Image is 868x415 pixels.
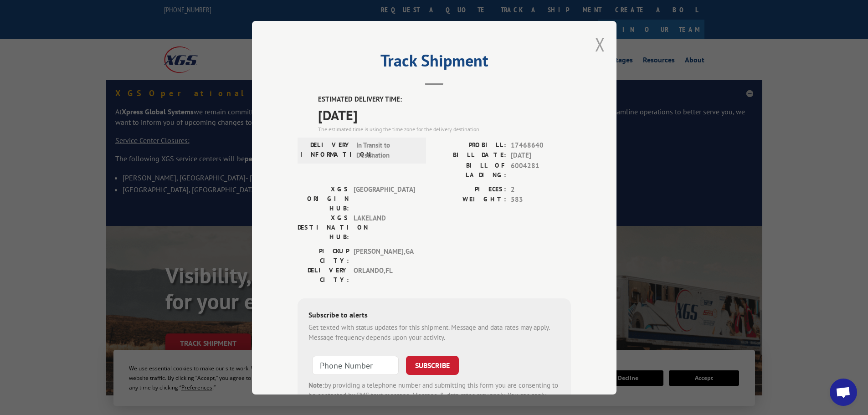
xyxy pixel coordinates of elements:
span: [DATE] [511,150,571,161]
label: DELIVERY INFORMATION: [300,140,352,160]
span: [PERSON_NAME] , GA [354,246,415,265]
label: XGS DESTINATION HUB: [298,213,349,241]
label: ESTIMATED DELIVERY TIME: [318,94,571,105]
span: In Transit to Destination [356,140,418,160]
label: BILL DATE: [434,150,506,161]
label: DELIVERY CITY: [298,265,349,284]
button: Close modal [595,32,605,56]
div: The estimated time is using the time zone for the delivery destination. [318,125,571,133]
strong: Note: [308,380,324,389]
span: ORLANDO , FL [354,265,415,284]
label: WEIGHT: [434,195,506,205]
span: LAKELAND [354,213,415,241]
label: BILL OF LADING: [434,160,506,179]
span: 2 [511,184,571,195]
label: XGS ORIGIN HUB: [298,184,349,213]
label: PICKUP CITY: [298,246,349,265]
a: Open chat [830,379,857,406]
span: 583 [511,195,571,205]
h2: Track Shipment [298,54,571,72]
div: Get texted with status updates for this shipment. Message and data rates may apply. Message frequ... [308,322,560,343]
input: Phone Number [312,355,399,374]
span: 17468640 [511,140,571,150]
div: by providing a telephone number and submitting this form you are consenting to be contacted by SM... [308,380,560,411]
label: PROBILL: [434,140,506,150]
span: 6004281 [511,160,571,179]
label: PIECES: [434,184,506,195]
span: [DATE] [318,104,571,125]
button: SUBSCRIBE [406,355,459,374]
div: Subscribe to alerts [308,309,560,322]
span: [GEOGRAPHIC_DATA] [354,184,415,213]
